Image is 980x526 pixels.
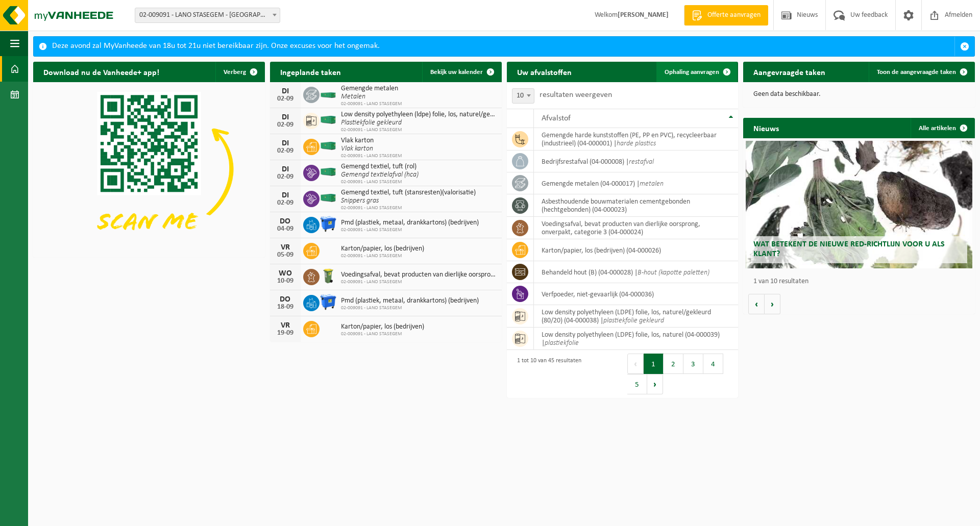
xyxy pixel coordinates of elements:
div: DO [275,217,296,226]
span: 02-009091 - LANO STASEGEM [341,305,479,311]
i: B-hout (kapotte paletten) [638,269,709,277]
div: DI [275,139,296,147]
i: plastiekfolie [545,339,579,347]
div: 05-09 [275,252,296,259]
i: Plastiekfolie gekleurd [341,119,402,127]
div: 18-09 [275,304,296,311]
div: DI [275,191,296,199]
div: 10-09 [275,278,296,285]
i: harde plastics [617,140,656,147]
p: Geen data beschikbaar. [753,91,965,98]
span: Vlak karton [341,137,402,145]
a: Alle artikelen [911,118,974,138]
span: Karton/papier, los (bedrijven) [341,323,424,331]
img: Download de VHEPlus App [33,82,265,256]
img: WB-1100-HPE-BE-01 [320,293,337,311]
span: Pmd (plastiek, metaal, drankkartons) (bedrijven) [341,297,479,305]
div: 1 tot 10 van 45 resultaten [512,353,581,395]
div: DI [275,165,296,173]
td: asbesthoudende bouwmaterialen cementgebonden (hechtgebonden) (04-000023) [534,194,739,217]
label: resultaten weergeven [540,91,612,99]
button: 4 [703,354,723,374]
span: 02-009091 - LANO STASEGEM [341,331,424,337]
button: Verberg [215,62,264,82]
div: 02-09 [275,173,296,181]
span: 02-009091 - LANO STASEGEM [341,101,402,107]
span: Toon de aangevraagde taken [877,69,956,76]
div: DI [275,87,296,95]
i: Snippers gras [341,197,379,205]
img: HK-XC-20-GN-00 [320,89,337,98]
span: Voedingsafval, bevat producten van dierlijke oorsprong, onverpakt, categorie 3 [341,271,497,279]
span: 02-009091 - LANO STASEGEM [341,205,476,211]
span: Gemengd textiel, tuft (stansresten)(valorisatie) [341,189,476,197]
span: 10 [512,88,534,104]
button: Next [647,374,663,394]
img: WB-1100-HPE-BE-01 [320,215,337,233]
span: 02-009091 - LANO STASEGEM [341,253,424,259]
a: Toon de aangevraagde taken [869,62,974,82]
span: 02-009091 - LANO STASEGEM - HARELBEKE [135,8,280,23]
div: 02-09 [275,95,296,103]
span: 02-009091 - LANO STASEGEM [341,227,479,233]
td: verfpoeder, niet-gevaarlijk (04-000036) [534,283,739,305]
i: restafval [629,158,654,166]
span: 02-009091 - LANO STASEGEM [341,179,419,185]
td: low density polyethyleen (LDPE) folie, los, naturel/gekleurd (80/20) (04-000038) | [534,305,739,328]
div: 02-09 [275,121,296,129]
div: 02-09 [275,147,296,155]
span: 02-009091 - LANO STASEGEM [341,153,402,159]
i: plastiekfolie gekleurd [603,317,664,324]
h2: Ingeplande taken [270,62,351,82]
span: 02-009091 - LANO STASEGEM [341,127,497,133]
i: Vlak karton [341,145,373,153]
div: 02-09 [275,199,296,207]
button: 2 [664,354,683,374]
div: 19-09 [275,330,296,337]
td: low density polyethyleen (LDPE) folie, los, naturel (04-000039) | [534,328,739,350]
a: Ophaling aanvragen [656,62,737,82]
span: 02-009091 - LANO STASEGEM - HARELBEKE [135,8,280,22]
h2: Aangevraagde taken [743,62,836,82]
div: 04-09 [275,226,296,233]
h2: Download nu de Vanheede+ app! [33,62,169,82]
span: Low density polyethyleen (ldpe) folie, los, naturel/gekleurd (80/20) [341,111,497,119]
img: WB-0140-HPE-GN-50 [320,267,337,285]
span: Verberg [224,69,246,76]
span: Wat betekent de nieuwe RED-richtlijn voor u als klant? [753,240,945,258]
td: gemengde metalen (04-000017) | [534,172,739,194]
button: 5 [627,374,647,394]
img: HK-XC-40-GN-00 [320,193,337,203]
button: 3 [683,354,703,374]
span: 10 [512,89,534,103]
td: behandeld hout (B) (04-000028) | [534,261,739,283]
img: HK-XC-40-GN-00 [320,167,337,177]
td: gemengde harde kunststoffen (PE, PP en PVC), recycleerbaar (industrieel) (04-000001) | [534,128,739,151]
span: Gemengd textiel, tuft (rol) [341,163,419,171]
button: 1 [644,354,664,374]
span: 02-009091 - LANO STASEGEM [341,279,497,285]
td: voedingsafval, bevat producten van dierlijke oorsprong, onverpakt, categorie 3 (04-000024) [534,217,739,239]
span: Offerte aanvragen [705,10,763,20]
strong: [PERSON_NAME] [618,11,669,19]
h2: Uw afvalstoffen [507,62,582,82]
span: Ophaling aanvragen [665,69,719,76]
i: Metalen [341,93,365,101]
div: DI [275,113,296,121]
button: Volgende [765,294,780,314]
img: HK-XC-40-GN-00 [320,141,337,151]
td: bedrijfsrestafval (04-000008) | [534,151,739,172]
div: DO [275,295,296,304]
i: metalen [640,180,664,188]
span: Karton/papier, los (bedrijven) [341,245,424,253]
i: Gemengd textielafval (hca) [341,171,419,179]
span: Gemengde metalen [341,85,402,93]
span: Pmd (plastiek, metaal, drankkartons) (bedrijven) [341,219,479,227]
img: HK-XC-40-GN-00 [320,115,337,124]
div: VR [275,243,296,252]
div: VR [275,321,296,330]
h2: Nieuws [743,118,789,138]
span: Bekijk uw kalender [430,69,483,76]
td: karton/papier, los (bedrijven) (04-000026) [534,239,739,261]
div: WO [275,269,296,278]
